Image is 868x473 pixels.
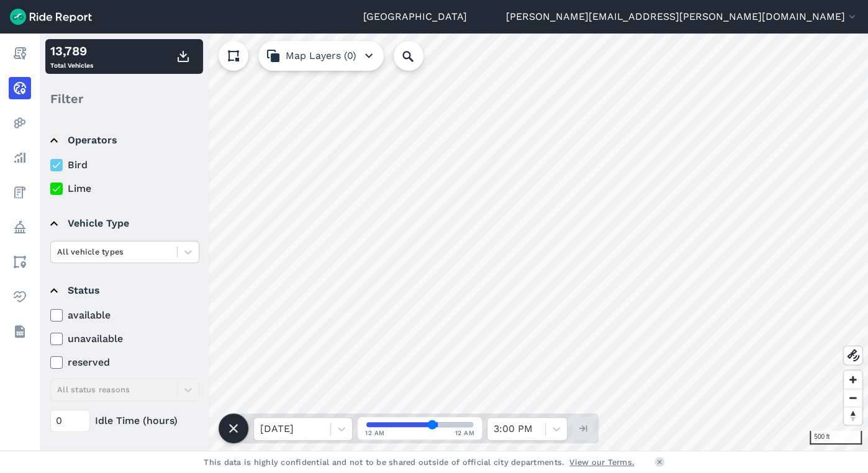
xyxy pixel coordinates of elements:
[810,431,862,444] div: 500 ft
[50,206,197,241] summary: Vehicle Type
[50,181,199,196] label: Lime
[9,181,31,204] a: Fees
[9,112,31,134] a: Heatmaps
[9,251,31,273] a: Areas
[365,428,385,438] span: 12 AM
[506,9,858,24] button: [PERSON_NAME][EMAIL_ADDRESS][PERSON_NAME][DOMAIN_NAME]
[45,79,203,118] div: Filter
[455,428,475,438] span: 12 AM
[394,41,443,71] input: Search Location or Vehicles
[50,410,199,432] div: Idle Time (hours)
[50,42,93,60] div: 13,789
[9,320,31,343] a: Datasets
[844,371,862,389] button: Zoom in
[9,42,31,65] a: Report
[50,158,199,173] label: Bird
[50,123,197,158] summary: Operators
[50,355,199,370] label: reserved
[569,456,635,468] a: View our Terms.
[844,407,862,425] button: Reset bearing to north
[50,331,199,346] label: unavailable
[50,308,199,323] label: available
[9,286,31,308] a: Health
[9,77,31,99] a: Realtime
[9,146,31,169] a: Analyze
[10,9,92,25] img: Ride Report
[363,9,467,24] a: [GEOGRAPHIC_DATA]
[844,389,862,407] button: Zoom out
[50,273,197,308] summary: Status
[9,216,31,238] a: Policy
[50,42,93,71] div: Total Vehicles
[258,41,384,71] button: Map Layers (0)
[40,34,868,451] canvas: Map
